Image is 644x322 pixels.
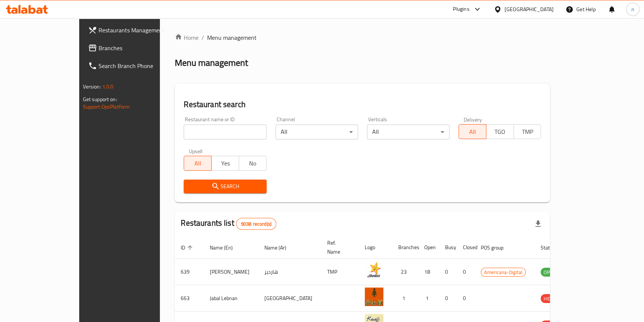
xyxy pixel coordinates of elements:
[457,285,475,312] td: 0
[184,156,212,171] button: All
[327,238,350,256] span: Ref. Name
[99,26,181,35] span: Restaurants Management
[541,268,559,277] div: OPEN
[184,125,266,139] input: Search for restaurant name or ID..
[489,126,511,137] span: TGO
[83,94,117,104] span: Get support on:
[276,125,358,139] div: All
[365,261,383,280] img: Hardee's
[211,156,239,171] button: Yes
[464,117,482,122] label: Delivery
[264,243,296,252] span: Name (Ar)
[486,124,514,139] button: TGO
[99,61,181,70] span: Search Branch Phone
[204,259,258,285] td: [PERSON_NAME]
[190,182,260,191] span: Search
[83,82,101,91] span: Version:
[453,5,469,14] div: Plugins
[505,5,554,13] div: [GEOGRAPHIC_DATA]
[175,285,204,312] td: 663
[82,21,187,39] a: Restaurants Management
[392,285,418,312] td: 1
[175,57,248,69] h2: Menu management
[439,259,457,285] td: 0
[529,215,547,233] div: Export file
[82,39,187,57] a: Branches
[82,57,187,75] a: Search Branch Phone
[258,259,321,285] td: هارديز
[187,158,209,169] span: All
[418,285,439,312] td: 1
[236,220,276,228] span: 9038 record(s)
[631,5,634,13] span: n
[99,44,181,52] span: Branches
[439,236,457,259] th: Busy
[102,82,114,91] span: 1.0.0
[242,158,264,169] span: No
[175,33,550,42] nav: breadcrumb
[83,102,130,112] a: Support.OpsPlatform
[239,156,267,171] button: No
[181,218,276,230] h2: Restaurants list
[258,285,321,312] td: [GEOGRAPHIC_DATA]
[236,218,276,230] div: Total records count
[457,236,475,259] th: Closed
[392,259,418,285] td: 23
[541,294,563,303] span: HIDDEN
[181,243,195,252] span: ID
[184,180,266,193] button: Search
[210,243,242,252] span: Name (En)
[439,285,457,312] td: 0
[215,158,236,169] span: Yes
[184,99,541,110] h2: Restaurant search
[541,268,559,277] span: OPEN
[175,33,199,42] a: Home
[321,259,359,285] td: TMP
[541,294,563,303] div: HIDDEN
[541,243,565,252] span: Status
[207,33,257,42] span: Menu management
[359,236,392,259] th: Logo
[513,124,541,139] button: TMP
[365,287,383,306] img: Jabal Lebnan
[392,236,418,259] th: Branches
[418,259,439,285] td: 18
[457,259,475,285] td: 0
[517,126,538,137] span: TMP
[481,243,513,252] span: POS group
[202,33,204,42] li: /
[189,148,203,154] label: Upsell
[204,285,258,312] td: Jabal Lebnan
[462,126,483,137] span: All
[481,268,525,277] span: Americana-Digital
[367,125,450,139] div: All
[175,259,204,285] td: 639
[418,236,439,259] th: Open
[458,124,486,139] button: All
